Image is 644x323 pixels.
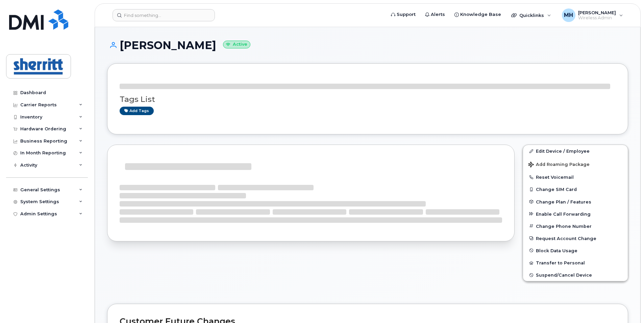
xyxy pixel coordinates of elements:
button: Change SIM Card [523,183,628,195]
small: Active [223,41,250,48]
span: Change Plan / Features [536,199,591,204]
a: Edit Device / Employee [523,145,628,157]
h1: [PERSON_NAME] [107,39,628,51]
button: Transfer to Personal [523,257,628,269]
span: Add Roaming Package [528,162,590,168]
button: Change Phone Number [523,220,628,232]
span: Enable Call Forwarding [536,211,591,216]
button: Block Data Usage [523,244,628,257]
a: Add tags [120,107,154,115]
button: Suspend/Cancel Device [523,269,628,281]
button: Change Plan / Features [523,196,628,208]
button: Request Account Change [523,232,628,244]
button: Add Roaming Package [523,157,628,171]
h3: Tags List [120,95,616,104]
button: Enable Call Forwarding [523,208,628,220]
span: Suspend/Cancel Device [536,273,592,278]
button: Reset Voicemail [523,171,628,183]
